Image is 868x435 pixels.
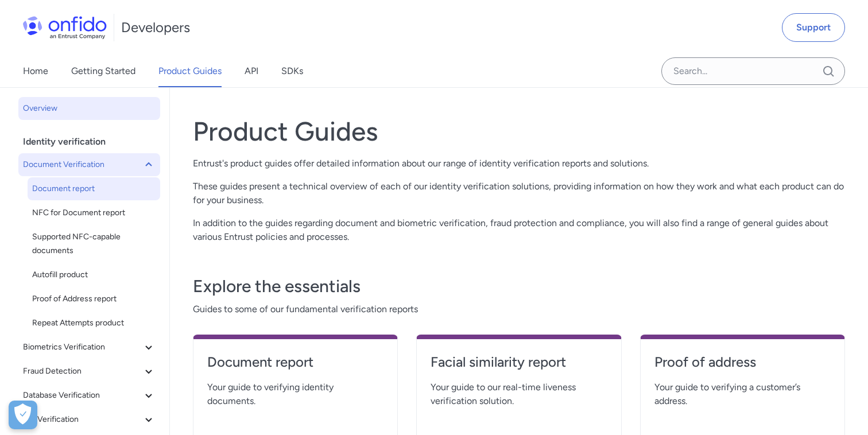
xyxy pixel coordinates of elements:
button: Database Verification [18,384,160,407]
a: Support [782,13,845,42]
h4: Facial similarity report [431,353,607,371]
div: Cookie Preferences [9,401,37,429]
a: Document report [207,353,383,380]
p: These guides present a technical overview of each of our identity verification solutions, providi... [193,180,845,207]
a: Home [23,55,48,87]
img: Onfido Logo [23,16,107,39]
span: Biometrics Verification [23,340,142,354]
a: Supported NFC-capable documents [28,226,160,262]
h1: Developers [121,18,190,37]
span: Your guide to verifying identity documents. [207,380,383,408]
input: Onfido search input field [661,57,845,85]
button: Open Preferences [9,401,37,429]
a: Proof of Address report [28,288,160,310]
a: Repeat Attempts product [28,312,160,335]
span: Autofill product [32,268,156,282]
span: Database Verification [23,389,142,402]
a: Facial similarity report [431,353,607,380]
span: Document report [32,182,156,196]
a: Product Guides [158,55,222,87]
span: Guides to some of our fundamental verification reports [193,302,845,316]
button: Fraud Detection [18,360,160,383]
div: Identity verification [23,130,165,153]
span: Overview [23,102,156,115]
span: Your guide to verifying a customer’s address. [654,380,831,408]
span: Proof of Address report [32,292,156,306]
h4: Proof of address [654,353,831,371]
span: Repeat Attempts product [32,316,156,330]
a: Document report [28,177,160,200]
p: Entrust's product guides offer detailed information about our range of identity verification repo... [193,157,845,170]
button: eID Verification [18,408,160,431]
span: Document Verification [23,158,142,172]
a: Proof of address [654,353,831,380]
p: In addition to the guides regarding document and biometric verification, fraud protection and com... [193,216,845,244]
span: Your guide to our real-time liveness verification solution. [431,380,607,408]
span: NFC for Document report [32,206,156,220]
a: Getting Started [71,55,135,87]
span: eID Verification [23,413,142,426]
span: Fraud Detection [23,364,142,378]
span: Supported NFC-capable documents [32,230,156,258]
h3: Explore the essentials [193,275,845,298]
button: Biometrics Verification [18,336,160,359]
a: Overview [18,97,160,120]
h1: Product Guides [193,115,845,147]
a: Autofill product [28,263,160,286]
a: SDKs [281,55,303,87]
h4: Document report [207,353,383,371]
button: Document Verification [18,153,160,176]
a: API [245,55,258,87]
a: NFC for Document report [28,201,160,224]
